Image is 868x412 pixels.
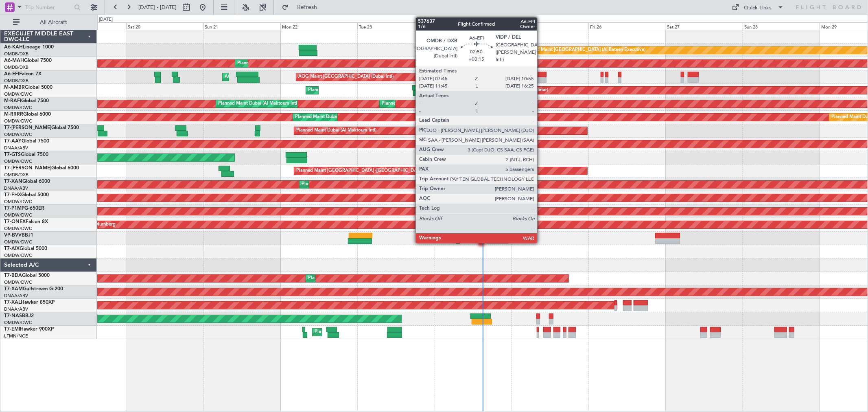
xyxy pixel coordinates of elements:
[4,105,32,111] a: OMDW/DWC
[4,166,51,171] span: T7-[PERSON_NAME]
[512,22,588,30] div: Thu 25
[4,287,63,291] a: T7-XAMGulfstream G-200
[4,58,52,63] a: A6-MAHGlobal 7500
[4,293,28,299] a: DNAA/ABV
[4,306,28,312] a: DNAA/ABV
[4,279,32,285] a: OMDW/DWC
[126,22,203,30] div: Sat 20
[225,71,248,83] div: AOG Maint
[308,272,388,285] div: Planned Maint Dubai (Al Maktoum Intl)
[4,206,44,211] a: T7-P1MPG-650ER
[4,273,50,278] a: T7-BDAGlobal 5000
[4,85,25,90] span: M-AMBR
[453,84,548,96] div: Planned Maint [GEOGRAPHIC_DATA] (Seletar)
[4,99,49,103] a: M-RAFIGlobal 7500
[4,145,28,151] a: DNAA/ABV
[4,112,51,117] a: M-RRRRGlobal 6000
[744,4,772,12] div: Quick Links
[296,125,376,137] div: Planned Maint Dubai (Al Maktoum Intl)
[4,320,32,326] a: OMDW/DWC
[4,233,33,238] a: VP-BVVBBJ1
[25,1,72,13] input: Trip Number
[4,327,54,332] a: T7-EMIHawker 900XP
[4,45,23,50] span: A6-KAH
[4,206,24,211] span: T7-P1MP
[99,16,113,23] div: [DATE]
[4,152,21,157] span: T7-GTS
[4,185,28,191] a: DNAA/ABV
[4,166,79,171] a: T7-[PERSON_NAME]Global 6000
[4,139,22,144] span: T7-AAY
[308,84,388,96] div: Planned Maint Dubai (Al Maktoum Intl)
[4,246,47,251] a: T7-AIXGlobal 5000
[4,112,23,117] span: M-RRRR
[280,22,357,30] div: Mon 22
[4,287,23,291] span: T7-XAM
[523,44,646,56] div: Planned Maint [GEOGRAPHIC_DATA] (Al Bateen Executive)
[4,158,32,164] a: OMDW/DWC
[4,125,79,130] a: T7-[PERSON_NAME]Global 7500
[4,246,20,251] span: T7-AIX
[295,111,375,123] div: Planned Maint Dubai (Al Maktoum Intl)
[743,22,820,30] div: Sun 28
[4,172,28,178] a: OMDB/DXB
[218,98,298,110] div: Planned Maint Dubai (Al Maktoum Intl)
[290,4,324,10] span: Refresh
[4,118,32,124] a: OMDW/DWC
[4,78,28,84] a: OMDB/DXB
[4,219,48,224] a: T7-ONEXFalcon 8X
[4,193,21,197] span: T7-FHX
[4,333,28,339] a: LFMN/NCE
[4,131,32,138] a: OMDW/DWC
[4,152,48,157] a: T7-GTSGlobal 7500
[4,91,32,97] a: OMDW/DWC
[4,139,49,144] a: T7-AAYGlobal 7500
[4,300,55,305] a: T7-XALHawker 850XP
[21,20,86,25] span: All Aircraft
[666,22,743,30] div: Sat 27
[382,98,462,110] div: Planned Maint Dubai (Al Maktoum Intl)
[4,45,54,50] a: A6-KAHLineage 1000
[9,16,88,29] button: All Aircraft
[4,313,34,318] a: T7-NASBBJ2
[4,239,32,245] a: OMDW/DWC
[4,72,42,77] a: A6-EFIFalcon 7X
[4,327,20,332] span: T7-EMI
[4,273,22,278] span: T7-BDA
[315,326,392,338] div: Planned Maint [GEOGRAPHIC_DATA]
[4,99,21,103] span: M-RAFI
[4,64,28,70] a: OMDB/DXB
[4,125,51,130] span: T7-[PERSON_NAME]
[296,165,432,177] div: Planned Maint [GEOGRAPHIC_DATA] ([GEOGRAPHIC_DATA] Intl)
[138,4,177,11] span: [DATE] - [DATE]
[435,22,512,30] div: Wed 24
[728,1,788,14] button: Quick Links
[4,212,32,218] a: OMDW/DWC
[278,1,327,14] button: Refresh
[4,58,24,63] span: A6-MAH
[4,199,32,205] a: OMDW/DWC
[4,85,52,90] a: M-AMBRGlobal 5000
[4,179,50,184] a: T7-XANGlobal 6000
[4,226,32,232] a: OMDW/DWC
[298,71,394,83] div: AOG Maint [GEOGRAPHIC_DATA] (Dubai Intl)
[4,233,22,238] span: VP-BVV
[4,72,19,77] span: A6-EFI
[4,219,26,224] span: T7-ONEX
[357,22,434,30] div: Tue 23
[4,300,21,305] span: T7-XAL
[4,51,28,57] a: OMDB/DXB
[237,57,373,70] div: Planned Maint [GEOGRAPHIC_DATA] ([GEOGRAPHIC_DATA] Intl)
[588,22,665,30] div: Fri 26
[4,252,32,259] a: OMDW/DWC
[4,313,22,318] span: T7-NAS
[203,22,280,30] div: Sun 21
[4,193,49,197] a: T7-FHXGlobal 5000
[4,179,22,184] span: T7-XAN
[302,178,382,191] div: Planned Maint Dubai (Al Maktoum Intl)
